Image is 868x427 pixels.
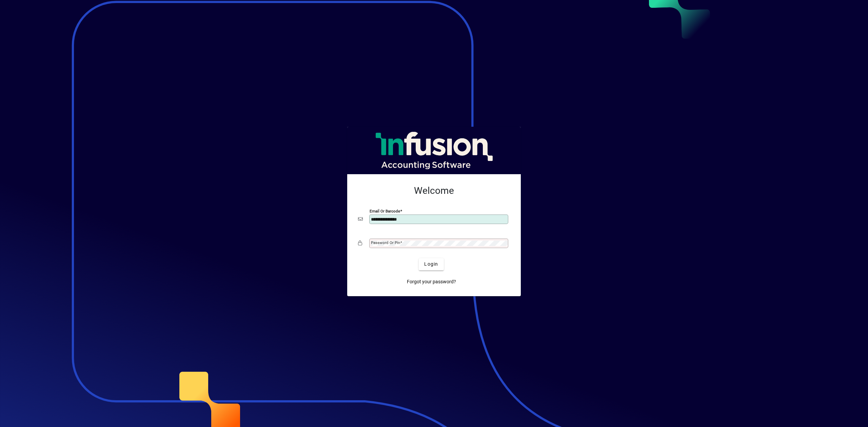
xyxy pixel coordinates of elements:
[419,258,443,270] button: Login
[424,261,438,268] span: Login
[371,240,400,245] mat-label: Password or Pin
[358,185,510,197] h2: Welcome
[407,278,456,285] span: Forgot your password?
[404,276,459,288] a: Forgot your password?
[370,208,400,213] mat-label: Email or Barcode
